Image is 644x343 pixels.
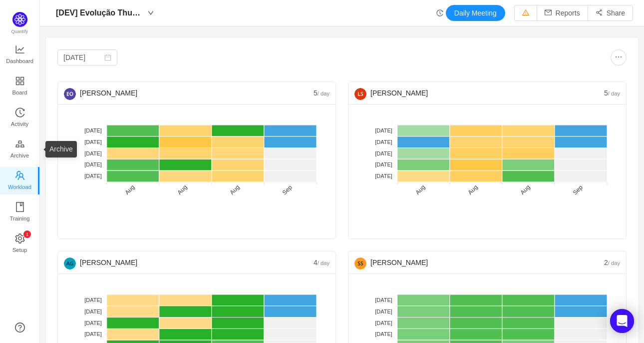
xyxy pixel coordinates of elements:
[318,90,329,96] small: / day
[572,183,584,196] tspan: Sep
[375,297,392,303] tspan: [DATE]
[176,183,188,196] tspan: Aug
[10,145,29,165] span: Archive
[84,127,102,133] tspan: [DATE]
[23,230,31,238] sup: 1
[25,230,28,238] p: 1
[375,150,392,156] tspan: [DATE]
[414,183,426,196] tspan: Aug
[15,76,25,96] a: Board
[15,170,25,180] i: icon: team
[354,82,604,104] div: [PERSON_NAME]
[354,251,604,273] div: [PERSON_NAME]
[354,257,366,269] img: d37c18a885f67d2f87a0ae95e0330c10
[15,202,25,212] i: icon: book
[375,331,392,337] tspan: [DATE]
[15,76,25,86] i: icon: appstore
[15,139,25,159] a: Archive
[123,183,136,196] tspan: Aug
[84,308,102,314] tspan: [DATE]
[610,309,634,333] div: Open Intercom Messenger
[12,12,27,27] img: Quantify
[56,5,145,21] span: [DEV] Evolução Thunders #1
[15,233,25,243] i: icon: setting
[604,258,620,266] span: 2
[84,161,102,167] tspan: [DATE]
[64,257,76,269] img: 137bf54d36c3bca65db05a5fbcda84f6
[375,173,392,179] tspan: [DATE]
[15,234,25,254] a: icon: settingSetup
[9,208,29,228] span: Training
[314,258,329,266] span: 4
[608,90,620,96] small: / day
[15,44,25,54] i: icon: line-chart
[318,260,329,266] small: / day
[466,183,479,196] tspan: Aug
[8,177,31,197] span: Workload
[15,108,25,128] a: Activity
[84,173,102,179] tspan: [DATE]
[15,322,25,332] a: icon: question-circle
[15,107,25,117] i: icon: history
[11,114,28,134] span: Activity
[64,251,314,273] div: [PERSON_NAME]
[84,150,102,156] tspan: [DATE]
[281,183,294,196] tspan: Sep
[15,202,25,222] a: Training
[15,45,25,65] a: Dashboard
[519,183,532,196] tspan: Aug
[375,139,392,145] tspan: [DATE]
[84,331,102,337] tspan: [DATE]
[514,5,537,21] button: icon: warning
[354,88,366,100] img: LS-1.png
[11,29,28,34] span: Quantify
[148,10,154,16] i: icon: down
[588,5,633,21] button: icon: share-altShare
[12,82,27,102] span: Board
[314,89,329,97] span: 5
[64,88,76,100] img: EO-2.png
[84,320,102,326] tspan: [DATE]
[15,171,25,191] a: Workload
[15,139,25,149] i: icon: gold
[375,161,392,167] tspan: [DATE]
[604,89,620,97] span: 5
[446,5,505,21] button: Daily Meeting
[84,297,102,303] tspan: [DATE]
[229,183,241,196] tspan: Aug
[537,5,588,21] button: icon: mailReports
[375,308,392,314] tspan: [DATE]
[436,9,443,16] i: icon: history
[611,49,627,65] button: icon: ellipsis
[375,127,392,133] tspan: [DATE]
[375,320,392,326] tspan: [DATE]
[104,54,111,61] i: icon: calendar
[57,49,117,65] input: Select date
[608,260,620,266] small: / day
[6,51,33,71] span: Dashboard
[84,139,102,145] tspan: [DATE]
[64,82,314,104] div: [PERSON_NAME]
[12,240,27,260] span: Setup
